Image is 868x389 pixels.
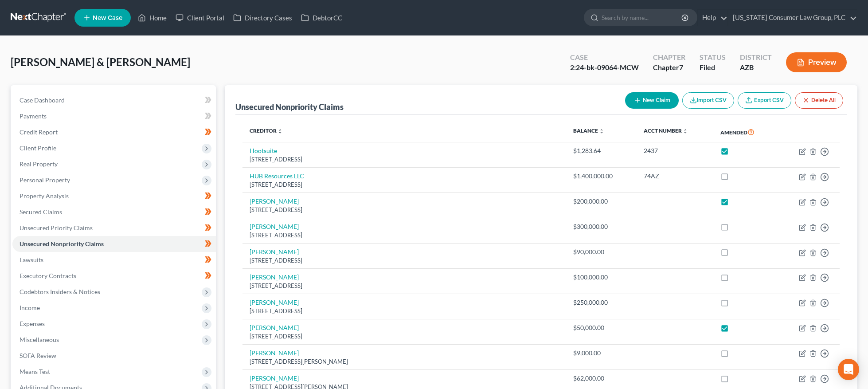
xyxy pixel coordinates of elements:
div: $1,283.64 [573,146,629,155]
i: unfold_more [683,129,688,134]
a: Creditor unfold_more [250,127,283,134]
a: Credit Report [12,124,216,140]
div: Open Intercom Messenger [838,359,859,380]
a: Help [698,10,727,26]
span: Codebtors Insiders & Notices [20,288,100,295]
a: [PERSON_NAME] [250,248,299,255]
div: Chapter [653,52,685,63]
div: $300,000.00 [573,222,629,231]
a: Home [133,10,171,26]
span: Lawsuits [20,256,43,263]
div: $62,000.00 [573,374,629,383]
a: Secured Claims [12,204,216,220]
span: [PERSON_NAME] & [PERSON_NAME] [11,55,190,68]
a: DebtorCC [297,10,347,26]
a: Directory Cases [229,10,297,26]
div: [STREET_ADDRESS] [250,155,559,164]
a: Property Analysis [12,188,216,204]
div: [STREET_ADDRESS] [250,282,559,290]
span: Executory Contracts [20,272,76,279]
a: Acct Number unfold_more [644,127,688,134]
button: Delete All [795,92,843,109]
i: unfold_more [278,129,283,134]
span: Payments [20,112,47,120]
a: SOFA Review [12,348,216,364]
button: New Claim [625,92,679,109]
div: [STREET_ADDRESS] [250,206,559,214]
a: Unsecured Nonpriority Claims [12,236,216,252]
span: Personal Property [20,176,70,184]
div: 2437 [644,146,706,155]
div: Chapter [653,63,685,73]
input: Search by name... [602,9,683,26]
a: Hootsuite [250,147,277,154]
a: Export CSV [738,92,791,109]
a: HUB Resources LLC [250,172,304,180]
span: Unsecured Priority Claims [20,224,93,232]
span: Case Dashboard [20,96,65,104]
span: Unsecured Nonpriority Claims [20,240,104,248]
span: Credit Report [20,128,58,136]
span: Expenses [20,320,45,327]
span: Property Analysis [20,192,69,200]
div: Case [570,52,639,63]
button: Import CSV [682,92,734,109]
a: [PERSON_NAME] [250,349,299,357]
a: [PERSON_NAME] [250,324,299,331]
a: [PERSON_NAME] [250,374,299,382]
a: Client Portal [171,10,229,26]
span: Secured Claims [20,208,62,216]
div: District [740,52,772,63]
div: [STREET_ADDRESS] [250,231,559,240]
div: AZB [740,63,772,73]
div: [STREET_ADDRESS] [250,332,559,341]
span: 7 [679,63,683,71]
span: Means Test [20,368,50,375]
div: $9,000.00 [573,349,629,358]
div: $200,000.00 [573,197,629,206]
a: Case Dashboard [12,92,216,108]
th: Amended [713,122,777,142]
span: Real Property [20,160,58,168]
div: [STREET_ADDRESS] [250,307,559,315]
div: $50,000.00 [573,323,629,332]
span: New Case [93,15,122,21]
span: SOFA Review [20,352,56,359]
div: $100,000.00 [573,273,629,282]
div: $90,000.00 [573,248,629,256]
button: Preview [786,52,847,72]
a: Payments [12,108,216,124]
span: Miscellaneous [20,336,59,343]
a: Unsecured Priority Claims [12,220,216,236]
a: [PERSON_NAME] [250,273,299,281]
div: Filed [700,63,726,73]
span: Income [20,304,40,311]
i: unfold_more [599,129,604,134]
div: Status [700,52,726,63]
div: [STREET_ADDRESS][PERSON_NAME] [250,358,559,366]
div: [STREET_ADDRESS] [250,256,559,265]
div: $1,400,000.00 [573,172,629,181]
a: [PERSON_NAME] [250,223,299,230]
span: Client Profile [20,144,56,152]
a: [US_STATE] Consumer Law Group, PLC [728,10,857,26]
div: 2:24-bk-09064-MCW [570,63,639,73]
a: Lawsuits [12,252,216,268]
div: [STREET_ADDRESS] [250,181,559,189]
div: 74AZ [644,172,706,181]
a: Balance unfold_more [573,127,604,134]
a: [PERSON_NAME] [250,197,299,205]
div: $250,000.00 [573,298,629,307]
a: Executory Contracts [12,268,216,284]
div: Unsecured Nonpriority Claims [235,102,344,112]
a: [PERSON_NAME] [250,299,299,306]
